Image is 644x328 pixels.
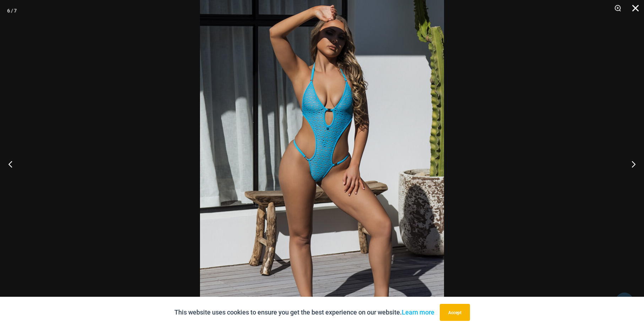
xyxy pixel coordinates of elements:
button: Accept [440,304,470,321]
div: 6 / 7 [7,5,17,16]
a: Learn more [402,308,434,316]
button: Next [617,146,644,182]
p: This website uses cookies to ensure you get the best experience on our website. [174,307,434,318]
